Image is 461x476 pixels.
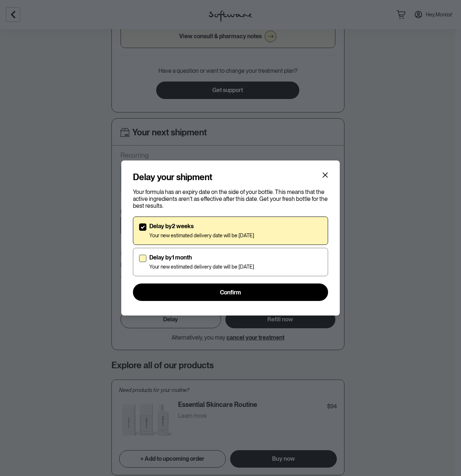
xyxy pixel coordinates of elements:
p: Your new estimated delivery date will be [DATE] [149,233,254,239]
p: Your new estimated delivery date will be [DATE] [149,264,254,270]
button: Close [319,169,331,181]
span: Confirm [220,289,241,296]
p: Delay by 1 month [149,254,254,261]
p: Delay by 2 weeks [149,223,254,230]
p: Your formula has an expiry date on the side of your bottle. This means that the active ingredient... [133,189,328,210]
button: Confirm [133,283,328,301]
h4: Delay your shipment [133,172,212,183]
